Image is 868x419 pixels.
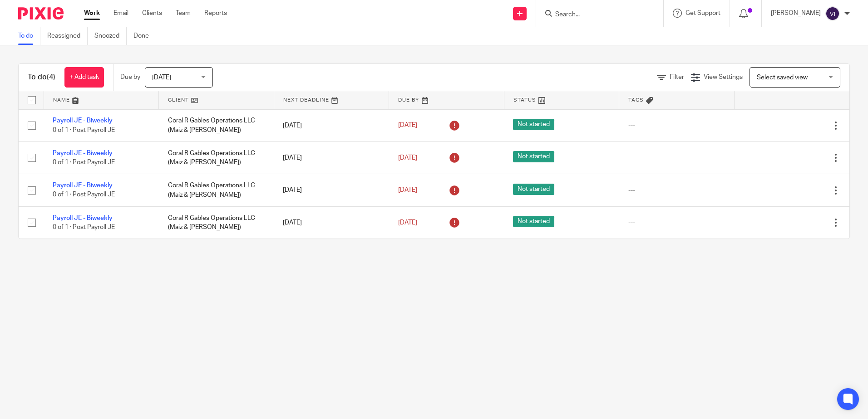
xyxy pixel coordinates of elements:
a: Email [113,9,128,18]
a: Payroll JE - Biweekly [53,150,113,156]
span: Not started [513,119,554,130]
a: Done [133,27,156,45]
span: 0 of 1 · Post Payroll JE [53,224,115,230]
span: 0 of 1 · Post Payroll JE [53,127,115,133]
p: [PERSON_NAME] [771,9,821,18]
a: Reports [204,9,227,18]
div: --- [628,121,725,130]
span: Select saved view [757,74,808,81]
p: Due by [120,73,140,82]
span: [DATE] [398,187,417,193]
a: Payroll JE - Biweekly [53,117,113,124]
div: --- [628,153,725,162]
span: (4) [47,73,55,81]
a: Payroll JE - Biweekly [53,215,113,221]
span: Not started [513,216,554,227]
td: [DATE] [274,109,389,141]
td: Coral R Gables Operations LLC (Maiz & [PERSON_NAME]) [159,174,274,206]
div: --- [628,185,725,195]
a: To do [18,27,40,45]
td: Coral R Gables Operations LLC (Maiz & [PERSON_NAME]) [159,141,274,174]
span: [DATE] [398,219,417,226]
span: Filter [670,74,684,80]
td: Coral R Gables Operations LLC (Maiz & [PERSON_NAME]) [159,206,274,239]
span: Get Support [686,10,720,16]
img: Pixie [18,7,64,19]
span: View Settings [704,74,743,80]
a: Clients [142,9,162,18]
h1: To do [28,73,55,82]
div: --- [628,218,725,227]
span: Not started [513,184,554,195]
a: Work [84,9,100,18]
td: [DATE] [274,141,389,174]
span: 0 of 1 · Post Payroll JE [53,159,115,166]
a: + Add task [64,67,104,88]
span: [DATE] [398,122,417,129]
span: 0 of 1 · Post Payroll JE [53,192,115,198]
span: Not started [513,151,554,162]
td: [DATE] [274,174,389,206]
a: Team [176,9,191,18]
a: Payroll JE - Biweekly [53,182,113,189]
td: Coral R Gables Operations LLC (Maiz & [PERSON_NAME]) [159,109,274,141]
span: [DATE] [152,74,171,81]
a: Reassigned [47,27,88,45]
span: Tags [628,97,644,102]
a: Snoozed [94,27,127,45]
span: [DATE] [398,155,417,161]
input: Search [554,11,636,19]
td: [DATE] [274,206,389,239]
img: svg%3E [825,6,840,21]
